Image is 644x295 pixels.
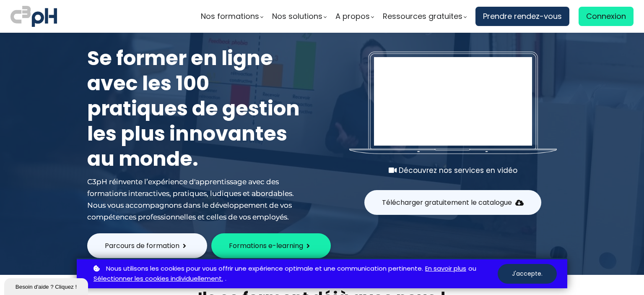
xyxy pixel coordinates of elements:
[211,233,331,258] button: Formations e-learning
[364,190,541,215] button: Télécharger gratuitement le catalogue
[106,264,423,274] span: Nous utilisons les cookies pour vous offrir une expérience optimale et une communication pertinente.
[383,10,462,23] span: Ressources gratuites
[87,46,305,172] h1: Se former en ligne avec les 100 pratiques de gestion les plus innovantes au monde.
[93,274,223,284] a: Sélectionner les cookies individuellement.
[483,10,562,23] span: Prendre rendez-vous
[475,7,569,26] a: Prendre rendez-vous
[498,264,557,284] button: J'accepte.
[579,7,634,26] a: Connexion
[425,264,466,274] a: En savoir plus
[10,4,57,29] img: logo C3PH
[335,10,370,23] span: A propos
[229,240,303,251] span: Formations e-learning
[272,10,322,23] span: Nos solutions
[349,164,557,176] div: Découvrez nos services en vidéo
[4,277,90,295] iframe: chat widget
[382,197,512,208] span: Télécharger gratuitement le catalogue
[586,10,626,23] span: Connexion
[87,176,305,223] div: C3pH réinvente l’expérience d'apprentissage avec des formations interactives, pratiques, ludiques...
[105,240,179,251] span: Parcours de formation
[91,264,498,285] p: ou .
[201,10,259,23] span: Nos formations
[87,233,207,258] button: Parcours de formation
